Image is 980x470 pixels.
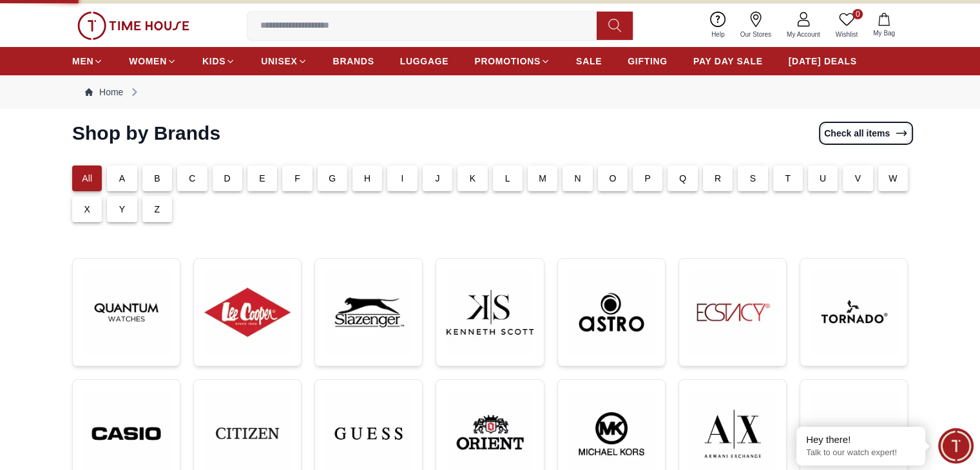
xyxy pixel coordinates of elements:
img: ... [689,269,776,355]
p: L [505,172,510,185]
p: S [750,172,756,185]
a: 0Wishlist [828,9,865,42]
p: E [259,172,265,185]
span: MEN [72,55,93,68]
p: V [855,172,861,185]
span: LUGGAGE [400,55,449,68]
span: SALE [576,55,602,68]
a: PAY DAY SALE [693,50,763,73]
div: Hey there! [806,433,916,446]
a: LUGGAGE [400,50,449,73]
span: Wishlist [831,30,863,39]
span: 0 [852,9,863,19]
p: T [785,172,791,185]
p: Z [155,203,160,216]
p: U [820,172,826,185]
span: My Bag [868,28,900,38]
a: Help [704,9,733,42]
p: Y [119,203,126,216]
p: R [715,172,721,185]
p: K [470,172,476,185]
span: My Account [782,30,825,39]
p: I [401,172,404,185]
nav: Breadcrumb [72,75,908,109]
span: Our Stores [735,30,776,39]
img: ... [447,269,533,355]
p: Talk to our watch expert! [806,447,916,458]
span: Help [706,30,730,39]
p: C [189,172,195,185]
p: All [82,172,92,185]
p: J [435,172,439,185]
span: WOMEN [129,55,167,68]
img: ... [204,269,291,355]
a: KIDS [202,50,235,73]
span: GIFTING [628,55,668,68]
span: KIDS [202,55,226,68]
a: GIFTING [628,50,668,73]
a: PROMOTIONS [474,50,550,73]
p: W [889,172,897,185]
p: X [84,203,90,216]
div: Chat Widget [938,428,974,464]
p: G [329,172,336,185]
a: WOMEN [129,50,177,73]
a: UNISEX [261,50,307,73]
img: ... [83,269,169,355]
span: PROMOTIONS [474,55,541,68]
img: ... [325,269,412,355]
img: ... [811,269,897,355]
a: SALE [576,50,602,73]
a: Home [85,86,123,99]
p: Q [679,172,686,185]
a: MEN [72,50,103,73]
p: M [539,172,546,185]
a: [DATE] DEALS [789,50,857,73]
span: BRANDS [333,55,374,68]
p: P [644,172,651,185]
img: ... [568,269,655,355]
p: N [574,172,581,185]
p: B [154,172,160,185]
a: Our Stores [733,9,779,42]
span: PAY DAY SALE [693,55,763,68]
p: H [364,172,370,185]
button: My Bag [865,10,903,41]
a: BRANDS [333,50,374,73]
a: Check all items [821,124,910,142]
p: A [119,172,126,185]
p: O [609,172,616,185]
h2: Shop by Brands [72,122,220,145]
img: ... [77,12,189,40]
p: D [224,172,231,185]
span: [DATE] DEALS [789,55,857,68]
p: F [294,172,300,185]
span: UNISEX [261,55,297,68]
